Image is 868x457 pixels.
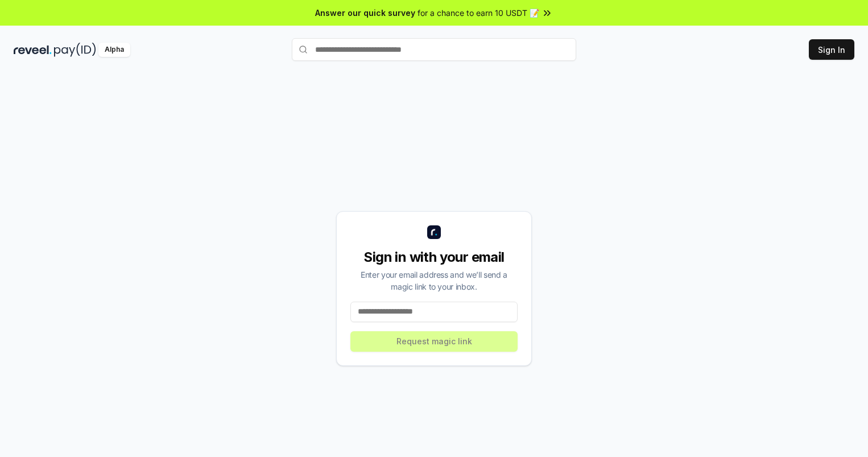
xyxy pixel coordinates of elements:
span: for a chance to earn 10 USDT 📝 [418,7,539,19]
button: Sign In [809,39,854,60]
div: Alpha [98,43,130,57]
img: logo_small [427,225,441,239]
div: Enter your email address and we’ll send a magic link to your inbox. [350,269,518,293]
span: Answer our quick survey [315,7,415,19]
img: pay_id [54,43,96,57]
img: reveel_dark [14,43,52,57]
div: Sign in with your email [350,248,518,266]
